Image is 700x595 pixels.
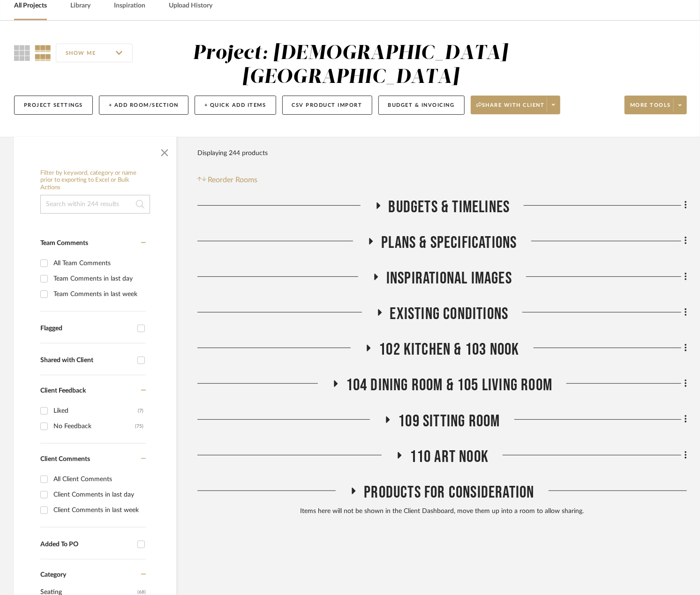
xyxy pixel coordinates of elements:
div: Project: [DEMOGRAPHIC_DATA] [GEOGRAPHIC_DATA] [193,44,508,87]
button: + Add Room/Section [99,96,188,115]
span: 110 Art Nook [410,447,489,467]
span: Team Comments [40,240,88,246]
button: + Quick Add Items [195,96,276,115]
button: More tools [625,96,687,114]
div: (7) [138,403,143,418]
button: Share with client [471,96,561,114]
button: Project Settings [14,96,93,115]
span: Inspirational Images [386,268,512,289]
div: Displaying 244 products [197,144,268,163]
span: Budgets & Timelines [389,197,510,217]
div: Team Comments in last week [53,287,143,302]
span: Category [40,571,66,579]
div: All Team Comments [53,256,143,271]
span: Products For Consideration [364,483,534,503]
span: More tools [630,102,671,116]
button: Close [155,141,174,160]
div: No Feedback [53,419,135,434]
div: (75) [135,419,143,434]
div: Added To PO [40,541,133,549]
span: 102 Kitchen & 103 Nook [379,340,519,360]
input: Search within 244 results [40,195,150,214]
div: Client Comments in last day [53,487,143,502]
span: Existing Conditions [390,304,509,324]
span: Plans & Specifications [381,233,517,253]
div: Liked [53,403,138,418]
button: CSV Product Import [282,96,372,115]
button: Budget & Invoicing [378,96,465,115]
h6: Filter by keyword, category or name prior to exporting to Excel or Bulk Actions [40,170,150,192]
div: Client Comments in last week [53,503,143,518]
span: Share with client [476,102,545,116]
span: Client Feedback [40,387,86,394]
div: Items here will not be shown in the Client Dashboard, move them up into a room to allow sharing. [197,506,687,517]
div: Shared with Client [40,357,133,364]
span: Reorder Rooms [208,174,258,186]
button: Reorder Rooms [197,174,258,186]
div: Flagged [40,325,133,333]
span: 104 Dining Room & 105 Living Room [346,375,553,395]
div: All Client Comments [53,472,143,487]
span: 109 Sitting Room [398,411,500,431]
span: Client Comments [40,456,90,462]
div: Team Comments in last day [53,271,143,286]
